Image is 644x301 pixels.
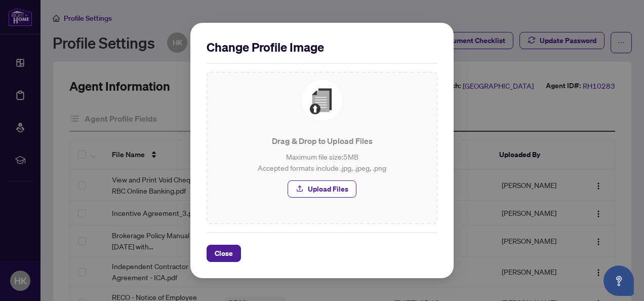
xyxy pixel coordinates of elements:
[308,181,348,197] span: Upload Files
[207,39,437,55] h2: Change Profile Image
[603,266,634,296] button: Open asap
[215,245,233,261] span: Close
[302,80,342,121] img: File Upload
[215,151,429,173] p: Maximum file size: 5 MB Accepted formats include .jpg, .jpeg, .png
[288,180,356,198] button: Upload Files
[215,135,429,147] p: Drag & Drop to Upload Files
[207,245,241,262] button: Close
[207,72,437,206] span: File UploadDrag & Drop to Upload FilesMaximum file size:5MBAccepted formats include .jpg, .jpeg, ...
